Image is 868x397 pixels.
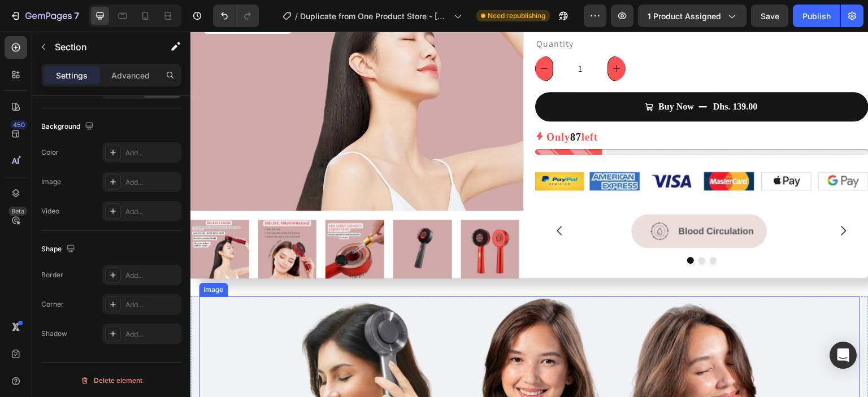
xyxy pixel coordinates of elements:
div: Border [41,270,63,280]
div: Shadow [41,329,67,339]
div: Video [41,206,59,216]
div: 450 [11,120,27,129]
button: Dot [508,225,515,232]
div: Publish [802,10,831,22]
div: Add... [125,207,179,217]
div: Open Intercom Messenger [830,342,857,369]
p: Section [55,40,147,54]
button: Dot [497,225,504,232]
span: / [295,10,298,22]
div: Buy Now [468,68,504,82]
div: Color [41,147,59,158]
div: Add... [125,177,179,187]
div: Add... [125,148,179,158]
span: Need republishing [488,11,545,21]
button: 1 product assigned [638,5,747,27]
div: Add... [125,329,179,339]
button: Dot [519,225,526,232]
p: Advanced [111,69,150,81]
div: Image [11,253,35,263]
div: Image [41,177,61,187]
img: Alt Image [345,140,678,159]
p: 7 [74,9,79,23]
button: Publish [793,5,840,27]
iframe: Design area [190,32,868,397]
div: Undo/Redo [213,5,259,27]
button: Carousel Next Arrow [637,183,669,215]
div: Beta [8,207,27,216]
span: 87 [380,100,391,111]
span: Duplicate from One Product Store - [DATE] 19:55:56 [300,10,449,22]
p: Settings [56,69,88,81]
div: Add... [125,300,179,310]
p: Only left [356,99,407,113]
span: Save [761,11,779,21]
div: Delete element [80,374,142,387]
button: Save [751,5,788,27]
div: Background [41,119,96,134]
img: gempages_580497702895223304-1279e516-182e-49da-953b-d5a56c41cad9.png [441,182,577,216]
button: Buy Now [345,60,678,90]
div: Shape [41,242,77,257]
div: Corner [41,299,64,309]
button: 7 [5,5,84,27]
div: Add... [125,271,179,281]
button: Delete element [41,372,181,390]
div: Dhs. 139.00 [522,67,568,83]
span: 1 product assigned [648,10,721,22]
button: Carousel Back Arrow [354,183,385,215]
